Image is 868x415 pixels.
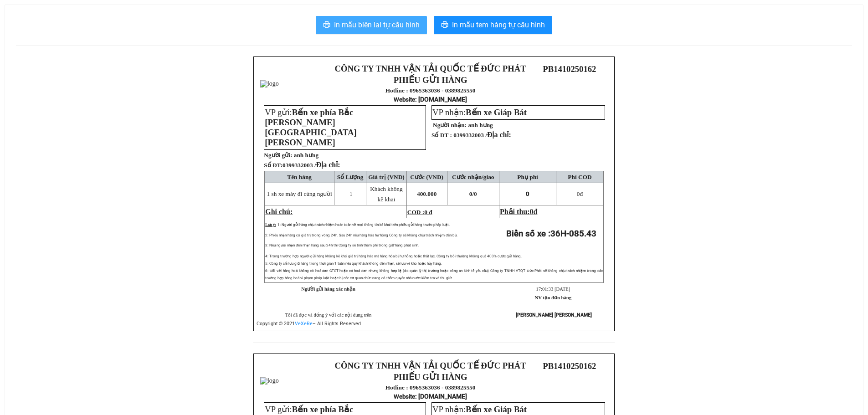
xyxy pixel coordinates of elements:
span: 17:01:33 [DATE] [536,287,570,292]
span: Tên hàng [287,174,312,180]
span: 6: Đối với hàng hoá không có hoá đơn GTGT hoặc có hoá đơn nhưng không hợp lệ (do quản lý thị trườ... [265,269,603,280]
strong: Số ĐT : [431,132,452,138]
span: Bến xe phía Bắc [PERSON_NAME][GEOGRAPHIC_DATA][PERSON_NAME] [265,108,356,147]
span: In mẫu tem hàng tự cấu hình [452,19,545,31]
span: Website [394,393,415,400]
span: 1 sh xe máy đi cùng người [267,190,332,197]
span: Số Lượng [337,174,364,180]
strong: : [DOMAIN_NAME] [394,393,467,400]
span: 1 [349,190,353,197]
strong: Người gửi hàng xác nhận [301,287,355,292]
strong: Người nhận: [433,122,467,128]
span: Ghi chú: [265,208,293,215]
strong: Hotline : 0965363036 - 0389825550 [385,384,476,391]
span: Tôi đã đọc và đồng ý với các nội dung trên [285,313,372,318]
span: Giá trị (VNĐ) [368,174,405,180]
strong: : [DOMAIN_NAME] [394,96,467,103]
span: 0399332003 / [453,132,511,138]
span: Copyright © 2021 – All Rights Reserved [257,321,361,327]
span: VP gửi: [265,108,356,147]
img: qr-code [556,76,583,103]
span: 2: Phiếu nhận hàng có giá trị trong vòng 24h. Sau 24h nếu hàng hóa hư hỏng Công ty sẽ không chịu ... [265,233,457,237]
span: 0 đ [424,209,432,215]
span: 4: Trong trường hợp người gửi hàng không kê khai giá trị hàng hóa mà hàng hóa bị hư hỏng hoặc thấ... [265,254,522,258]
strong: CÔNG TY TNHH VẬN TẢI QUỐC TẾ ĐỨC PHÁT [335,64,526,73]
span: printer [323,21,330,30]
span: PB1410250162 [543,64,596,74]
span: Địa chỉ: [487,131,511,138]
span: Địa chỉ: [316,161,340,169]
strong: Người gửi: [264,152,292,159]
span: In mẫu biên lai tự cấu hình [334,19,420,31]
strong: Biển số xe : [506,229,596,239]
span: 0 [530,208,534,215]
span: đ [534,208,538,215]
span: Lưu ý: [265,223,276,227]
span: 36H-085.43 [550,229,596,239]
span: Bến xe Giáp Bát [466,405,527,414]
span: Bến xe Giáp Bát [466,108,527,117]
img: qr-code [556,373,583,400]
button: printerIn mẫu biên lai tự cấu hình [316,16,427,34]
span: anh hưng [468,122,493,128]
strong: [PERSON_NAME] [PERSON_NAME] [516,312,592,318]
span: Phí COD [568,174,591,180]
a: VeXeRe [295,321,313,327]
span: 0 [474,190,477,197]
img: logo [260,377,279,384]
span: PB1410250162 [543,361,596,371]
span: COD : [407,209,432,215]
img: logo [260,80,279,87]
span: printer [441,21,448,30]
span: VP nhận: [432,108,527,117]
strong: CÔNG TY TNHH VẬN TẢI QUỐC TẾ ĐỨC PHÁT [335,361,526,370]
span: 5: Công ty chỉ lưu giữ hàng trong thời gian 1 tuần nếu quý khách không đến nhận, sẽ lưu về kho ho... [265,261,442,266]
strong: NV tạo đơn hàng [535,295,571,300]
span: 0399332003 / [282,162,340,169]
strong: Hotline : 0965363036 - 0389825550 [385,87,476,94]
span: 0 [526,190,529,197]
span: đ [577,190,583,197]
strong: PHIẾU GỬI HÀNG [394,75,467,85]
span: Khách không kê khai [370,185,402,203]
span: Website [394,96,415,103]
span: Cước nhận/giao [452,174,494,180]
button: printerIn mẫu tem hàng tự cấu hình [434,16,552,34]
span: 3: Nếu người nhận đến nhận hàng sau 24h thì Công ty sẽ tính thêm phí trông giữ hàng phát sinh. [265,243,419,247]
span: Phải thu: [500,208,537,215]
span: VP nhận: [432,405,527,414]
span: 0/ [469,190,477,197]
strong: Số ĐT: [264,162,340,169]
span: 0 [577,190,580,197]
span: anh hưng [294,152,318,159]
span: Phụ phí [517,174,538,180]
span: 1: Người gửi hàng chịu trách nhiệm hoàn toàn về mọi thông tin kê khai trên phiếu gửi hàng trước p... [277,223,450,227]
span: Cước (VNĐ) [410,174,443,180]
strong: PHIẾU GỬI HÀNG [394,372,467,382]
span: 400.000 [417,190,437,197]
